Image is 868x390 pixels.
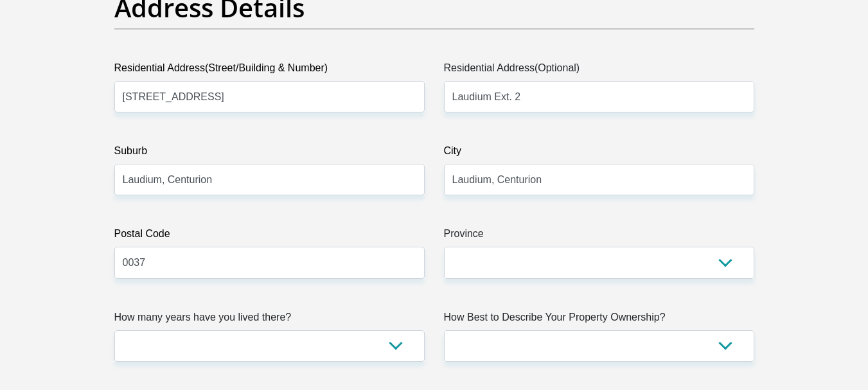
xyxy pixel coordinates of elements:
input: Suburb [114,164,425,195]
label: Residential Address(Optional) [444,60,754,81]
label: Postal Code [114,226,425,247]
input: Valid residential address [114,81,425,112]
label: City [444,143,754,164]
label: Province [444,226,754,247]
input: Postal Code [114,247,425,278]
label: Residential Address(Street/Building & Number) [114,60,425,81]
label: How many years have you lived there? [114,310,425,330]
label: How Best to Describe Your Property Ownership? [444,310,754,330]
select: Please Select a Province [444,247,754,278]
input: Address line 2 (Optional) [444,81,754,112]
select: Please select a value [114,330,425,362]
select: Please select a value [444,330,754,362]
input: City [444,164,754,195]
label: Suburb [114,143,425,164]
